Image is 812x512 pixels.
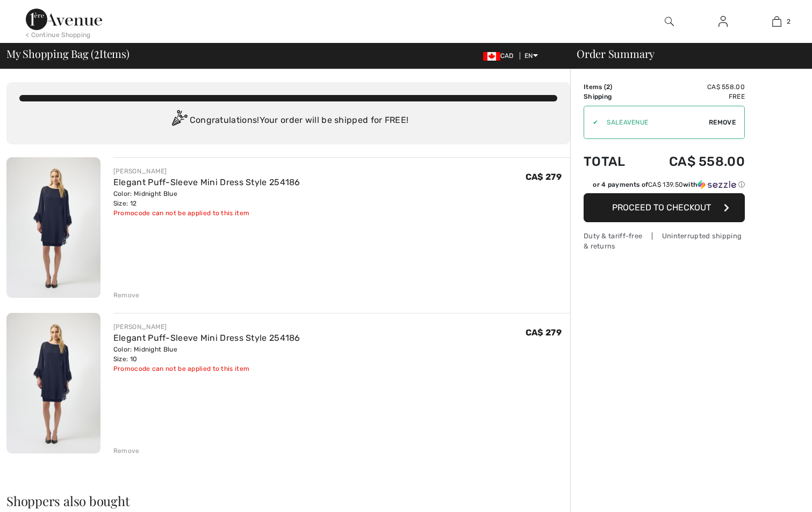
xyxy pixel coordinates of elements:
span: EN [524,52,538,60]
div: [PERSON_NAME] [113,322,300,332]
td: Items ( ) [584,82,641,92]
div: or 4 payments ofCA$ 139.50withSezzle Click to learn more about Sezzle [584,180,745,193]
div: Remove [113,290,140,300]
a: Elegant Puff-Sleeve Mini Dress Style 254186 [113,177,300,187]
span: CA$ 139.50 [648,181,683,188]
a: Elegant Puff-Sleeve Mini Dress Style 254186 [113,333,300,343]
span: Proceed to Checkout [612,202,711,213]
img: My Bag [772,15,781,28]
img: My Info [718,15,728,28]
span: CA$ 279 [526,172,562,182]
div: Color: Midnight Blue Size: 10 [113,345,300,364]
span: 2 [94,46,99,60]
td: CA$ 558.00 [641,82,745,92]
img: 1ère Avenue [26,9,102,30]
div: ✔ [584,118,598,127]
td: Shipping [584,92,641,101]
span: 2 [606,83,610,91]
img: Congratulation2.svg [168,110,190,131]
a: 2 [750,15,803,28]
div: Congratulations! Your order will be shipped for FREE! [19,110,557,131]
div: Remove [113,446,140,456]
h2: Shoppers also bought [6,494,570,507]
div: Promocode can not be applied to this item [113,208,300,218]
div: Order Summary [564,48,806,59]
span: Remove [709,118,736,127]
div: Color: Midnight Blue Size: 12 [113,189,300,208]
span: CAD [483,52,518,60]
td: Total [584,143,641,180]
img: Canadian Dollar [483,52,500,61]
div: Promocode can not be applied to this item [113,364,300,374]
input: Promo code [598,106,709,138]
td: Free [641,92,745,101]
span: CA$ 279 [526,327,562,338]
td: CA$ 558.00 [641,143,745,180]
a: Sign In [710,15,736,28]
div: Duty & tariff-free | Uninterrupted shipping & returns [584,231,745,251]
div: or 4 payments of with [593,180,745,189]
img: Elegant Puff-Sleeve Mini Dress Style 254186 [6,157,100,298]
div: < Continue Shopping [26,30,91,40]
button: Proceed to Checkout [584,193,745,222]
img: Sezzle [698,180,736,189]
span: My Shopping Bag ( Items) [6,48,130,59]
span: 2 [787,17,791,26]
div: [PERSON_NAME] [113,166,300,176]
img: search the website [665,15,674,28]
img: Elegant Puff-Sleeve Mini Dress Style 254186 [6,313,100,454]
